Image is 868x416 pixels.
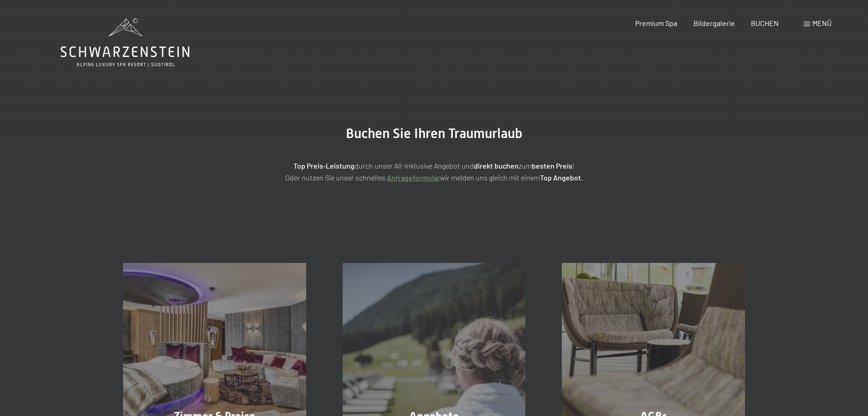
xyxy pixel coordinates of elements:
[206,160,662,183] p: durch unser All-inklusive Angebot und zum ! Oder nutzen Sie unser schnelles wir melden uns gleich...
[532,161,572,170] strong: besten Preis
[293,161,354,170] strong: Top Preis-Leistung
[346,125,523,141] span: Buchen Sie Ihren Traumurlaub
[387,173,440,182] a: Anfrageformular
[540,173,583,182] strong: Top Angebot.
[693,19,735,27] a: Bildergalerie
[347,230,422,239] span: Einwilligung Marketing*
[474,161,519,170] strong: direkt buchen
[635,19,677,27] a: Premium Spa
[812,19,832,27] span: Menü
[751,19,779,27] a: BUCHEN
